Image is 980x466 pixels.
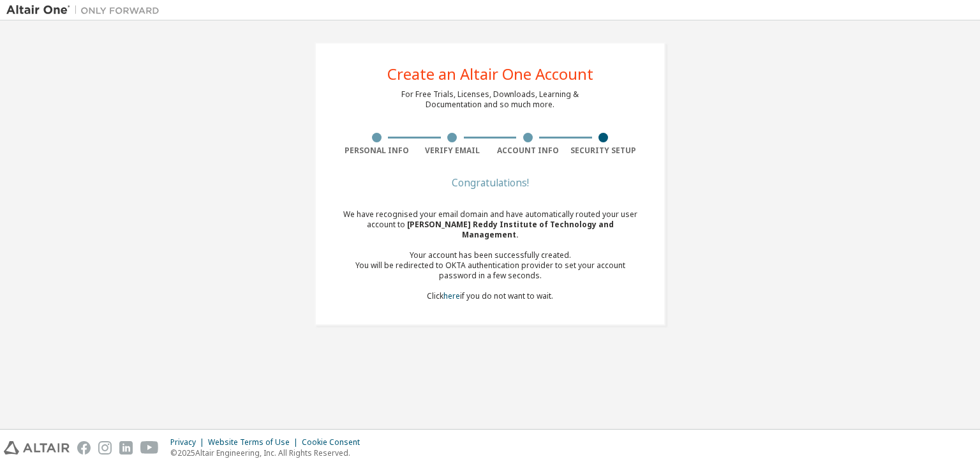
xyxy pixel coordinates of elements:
div: Your account has been successfully created. [339,250,641,260]
img: youtube.svg [140,441,159,455]
img: instagram.svg [98,441,112,455]
div: Verify Email [415,146,491,156]
div: You will be redirected to OKTA authentication provider to set your account password in a few seco... [339,260,641,281]
div: For Free Trials, Licenses, Downloads, Learning & Documentation and so much more. [401,89,579,110]
span: [PERSON_NAME] Reddy Institute of Technology and Management . [407,219,614,240]
img: altair_logo.svg [4,441,70,455]
p: © 2025 Altair Engineering, Inc. All Rights Reserved. [170,447,367,458]
div: Create an Altair One Account [387,66,593,82]
img: linkedin.svg [119,441,133,455]
div: Website Terms of Use [208,437,302,447]
div: We have recognised your email domain and have automatically routed your user account to Click if ... [339,209,641,301]
a: here [443,290,460,301]
div: Congratulations! [339,179,641,186]
div: Security Setup [566,146,642,156]
div: Account Info [490,146,566,156]
div: Cookie Consent [302,437,367,447]
div: Privacy [170,437,208,447]
img: facebook.svg [77,441,91,455]
img: Altair One [6,4,166,17]
div: Personal Info [339,146,415,156]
